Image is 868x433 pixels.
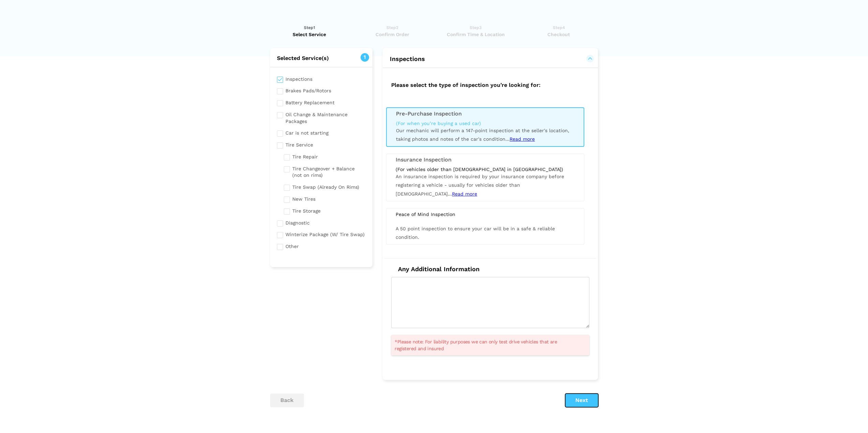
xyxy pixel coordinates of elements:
[396,120,574,126] div: (For when you’re buying a used car)
[396,128,569,142] span: Our mechanic will perform a 147-point inspection at the seller's location, taking photos and note...
[396,166,575,172] div: (For vehicles older than [DEMOGRAPHIC_DATA] in [GEOGRAPHIC_DATA])
[396,226,555,240] span: A 50 point inspection to ensure your car will be in a safe & reliable condition.
[395,338,577,352] span: *Please note: For liability purposes we can only test drive vehicles that are registered and insured
[384,75,596,94] h2: Please select the type of inspection you’re looking for:
[396,174,564,196] span: An insurance inspection is required by your insurance company before registering a vehicle - usua...
[391,265,589,273] h4: Any Additional Information
[353,24,432,38] a: Step2
[396,111,574,117] h3: Pre-Purchase Inspection
[519,31,598,38] span: Checkout
[270,24,349,38] a: Step1
[565,393,598,407] button: Next
[389,55,591,63] button: Inspections
[436,24,515,38] a: Step3
[452,191,477,197] span: Read more
[519,24,598,38] a: Step4
[270,55,373,62] h2: Selected Service(s)
[436,31,515,38] span: Confirm Time & Location
[396,157,575,163] h3: Insurance Inspection
[270,31,349,38] span: Select Service
[510,136,535,142] span: Read more
[270,393,304,407] button: back
[391,211,580,217] div: Peace of Mind Inspection
[353,31,432,38] span: Confirm Order
[361,53,369,62] span: 1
